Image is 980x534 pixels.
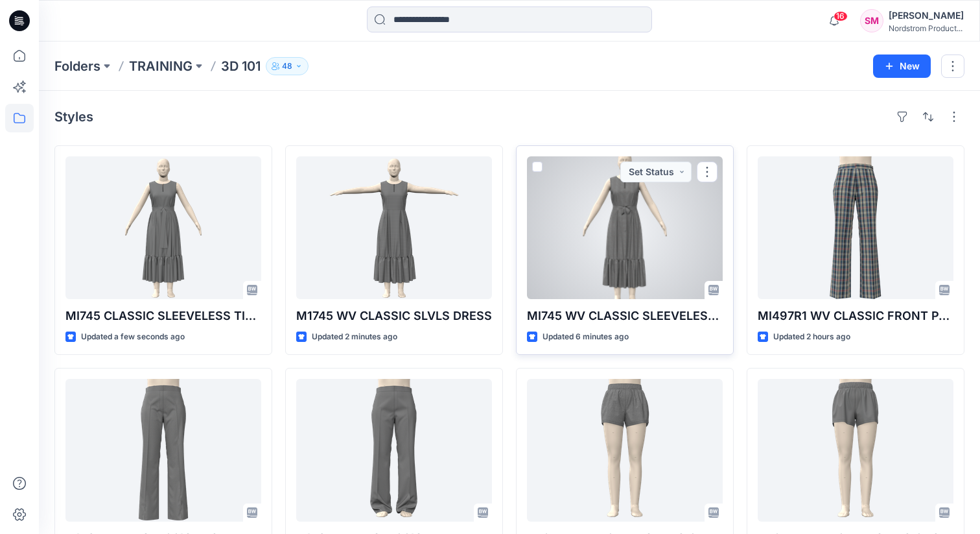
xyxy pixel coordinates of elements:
p: MI497R1 WV CLASSIC FRONT PANT [758,307,953,325]
p: MI745 WV CLASSIC SLEEVELESS TIER DRESS [527,307,723,325]
p: MI745 CLASSIC SLEEVELESS TIER DRESS [65,307,261,325]
div: SM [860,9,883,32]
a: MI745 CLASSIC SLEEVELESS TIER DRESS [65,156,261,299]
a: Z467 WV HW STRETCH P-O SHORT [527,379,723,522]
span: 16 [834,11,848,21]
button: New [873,55,931,78]
p: Updated 2 hours ago [773,330,850,344]
div: [PERSON_NAME] [889,8,964,23]
p: Updated 2 minutes ago [312,330,397,344]
p: 3D 101 [221,57,261,75]
a: MI497R1 WV CLASSIC FRONT PANT [65,379,261,522]
button: 48 [266,57,309,75]
a: MI497R1 WV CLASSIC FRT PANT [296,379,492,522]
p: Updated a few seconds ago [81,330,185,344]
p: 48 [282,59,292,73]
a: Z467 WV HW STRETCH PO SHORT [758,379,953,522]
a: MI745 WV CLASSIC SLEEVELESS TIER DRESS [527,156,723,299]
p: M1745 WV CLASSIC SLVLS DRESS [296,307,492,325]
a: M1745 WV CLASSIC SLVLS DRESS [296,156,492,299]
p: Updated 6 minutes ago [542,330,629,344]
a: TRAINING [129,57,192,75]
h4: Styles [54,109,93,125]
a: Folders [54,57,100,75]
div: Nordstrom Product... [889,23,964,33]
a: MI497R1 WV CLASSIC FRONT PANT [758,156,953,299]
